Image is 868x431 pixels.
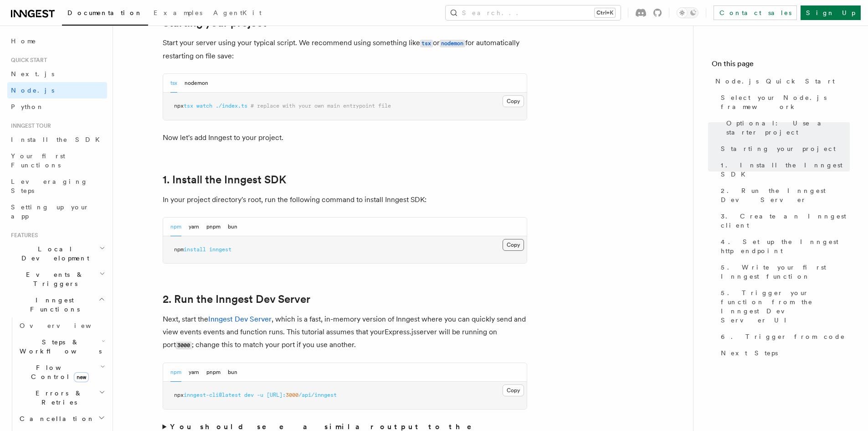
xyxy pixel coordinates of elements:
[11,103,44,110] span: Python
[16,317,107,334] a: Overview
[184,246,206,253] span: install
[721,332,845,341] span: 6. Trigger from code
[440,40,465,47] code: nodemon
[62,3,148,26] a: Documentation
[174,392,184,398] span: npx
[74,372,89,382] span: new
[7,173,107,199] a: Leveraging Steps
[251,103,391,109] span: # replace with your own main entrypoint file
[7,99,107,115] a: Python
[154,9,202,16] span: Examples
[7,131,107,148] a: Install the SDK
[715,77,835,86] span: Node.js Quick Start
[712,58,850,73] h4: On this page
[189,363,199,382] button: yarn
[717,157,850,182] a: 1. Install the Inngest SDK
[723,115,850,140] a: Optional: Use a starter project
[721,161,850,179] span: 1. Install the Inngest SDK
[7,296,98,314] span: Inngest Functions
[721,263,850,281] span: 5. Write your first Inngest function
[244,392,254,398] span: dev
[717,234,850,259] a: 4. Set up the Inngest http endpoint
[7,33,107,49] a: Home
[174,103,184,109] span: npx
[11,136,105,143] span: Install the SDK
[7,241,107,266] button: Local Development
[726,119,850,137] span: Optional: Use a starter project
[717,328,850,345] a: 6. Trigger from code
[717,208,850,234] a: 3. Create an Inngest client
[16,363,100,381] span: Flow Control
[7,122,51,130] span: Inngest tour
[208,3,267,25] a: AgentKit
[677,7,699,18] button: Toggle dark mode
[717,259,850,285] a: 5. Write your first Inngest function
[163,293,310,306] a: 2. Run the Inngest Dev Server
[163,313,527,352] p: Next, start the , which is a fast, in-memory version of Inngest where you can quickly send and vi...
[7,270,99,288] span: Events & Triggers
[228,363,237,382] button: bun
[721,144,836,153] span: Starting your project
[440,38,465,47] a: nodemon
[721,212,850,230] span: 3. Create an Inngest client
[717,140,850,157] a: Starting your project
[189,218,199,236] button: yarn
[11,87,54,94] span: Node.js
[16,385,107,410] button: Errors & Retries
[420,38,433,47] a: tsx
[503,239,524,251] button: Copy
[213,9,262,16] span: AgentKit
[7,57,47,64] span: Quick start
[11,36,36,46] span: Home
[712,73,850,89] a: Node.js Quick Start
[7,244,99,263] span: Local Development
[11,178,88,194] span: Leveraging Steps
[721,93,850,111] span: Select your Node.js framework
[446,5,621,20] button: Search...Ctrl+K
[7,199,107,224] a: Setting up your app
[206,218,221,236] button: pnpm
[714,5,797,20] a: Contact sales
[721,186,850,204] span: 2. Run the Inngest Dev Server
[163,131,527,144] p: Now let's add Inngest to your project.
[503,384,524,396] button: Copy
[7,266,107,292] button: Events & Triggers
[16,389,99,407] span: Errors & Retries
[174,246,184,253] span: npm
[16,338,102,356] span: Steps & Workflows
[163,173,286,186] a: 1. Install the Inngest SDK
[420,40,433,47] code: tsx
[206,363,221,382] button: pnpm
[16,334,107,359] button: Steps & Workflows
[503,95,524,107] button: Copy
[7,66,107,82] a: Next.js
[216,103,247,109] span: ./index.ts
[7,82,107,99] a: Node.js
[185,74,208,93] button: nodemon
[228,218,237,236] button: bun
[16,359,107,385] button: Flow Controlnew
[298,392,337,398] span: /api/inngest
[286,392,298,398] span: 3000
[11,152,65,169] span: Your first Functions
[16,410,107,427] button: Cancellation
[11,203,89,220] span: Setting up your app
[595,8,615,17] kbd: Ctrl+K
[209,246,231,253] span: inngest
[717,89,850,115] a: Select your Node.js framework
[721,237,850,255] span: 4. Set up the Inngest http endpoint
[721,288,850,325] span: 5. Trigger your function from the Inngest Dev Server UI
[717,345,850,361] a: Next Steps
[257,392,263,398] span: -u
[717,285,850,328] a: 5. Trigger your function from the Inngest Dev Server UI
[801,5,861,20] a: Sign Up
[7,232,38,239] span: Features
[20,322,113,329] span: Overview
[16,414,95,423] span: Cancellation
[717,182,850,208] a: 2. Run the Inngest Dev Server
[184,103,193,109] span: tsx
[170,218,181,236] button: npm
[7,148,107,173] a: Your first Functions
[170,74,177,93] button: tsx
[196,103,212,109] span: watch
